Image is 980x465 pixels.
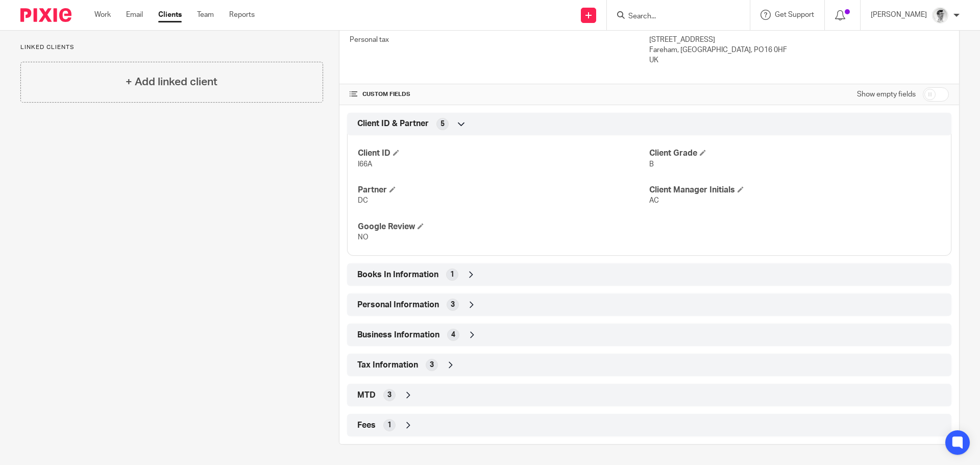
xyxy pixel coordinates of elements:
span: 3 [430,360,434,370]
h4: Partner [358,185,649,195]
p: [STREET_ADDRESS] [649,35,949,45]
input: Search [627,12,719,21]
img: Adam_2025.jpg [932,7,948,23]
p: UK [649,55,949,65]
span: AC [649,197,659,204]
p: Fareham, [GEOGRAPHIC_DATA], PO16 0HF [649,45,949,55]
span: Business Information [357,330,439,340]
img: Pixie [20,8,71,22]
p: Personal tax [350,35,649,45]
span: Tax Information [357,360,418,371]
span: Fees [357,420,376,431]
span: Personal Information [357,300,439,310]
a: Email [126,10,143,20]
span: MTD [357,390,376,401]
h4: CUSTOM FIELDS [350,90,649,99]
a: Team [197,10,214,20]
a: Reports [229,10,255,20]
span: 1 [387,420,391,430]
label: Show empty fields [857,89,916,100]
span: Get Support [775,11,814,18]
span: 5 [440,119,445,129]
h4: Client Manager Initials [649,185,941,195]
span: I66A [358,161,372,168]
span: 3 [387,390,391,400]
h4: Google Review [358,222,649,232]
span: Client ID & Partner [357,118,429,129]
span: DC [358,197,368,204]
a: Clients [158,10,182,20]
span: 3 [451,300,455,310]
span: 1 [450,270,454,280]
h4: Client Grade [649,148,941,159]
span: B [649,161,654,168]
p: [PERSON_NAME] [871,10,927,20]
a: Work [94,10,111,20]
p: Linked clients [20,43,323,52]
h4: + Add linked client [126,74,217,90]
h4: Client ID [358,148,649,159]
span: NO [358,234,369,241]
span: Books In Information [357,270,438,280]
span: 4 [451,330,455,340]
